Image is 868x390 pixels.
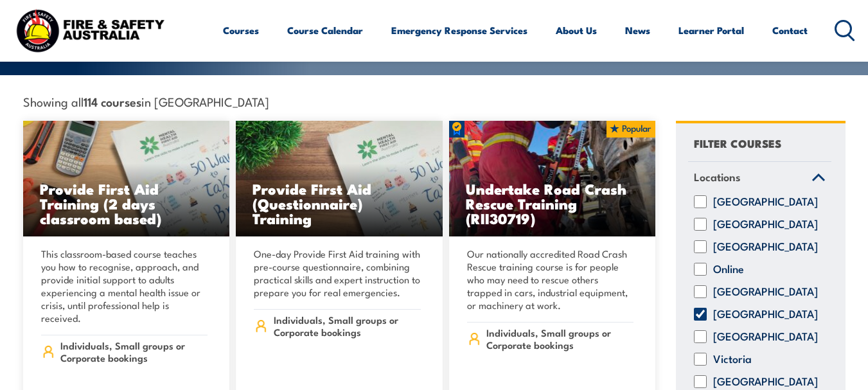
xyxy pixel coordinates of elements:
[467,247,634,312] p: Our nationally accredited Road Crash Rescue training course is for people who may need to rescue ...
[713,353,752,366] label: Victoria
[625,15,650,46] a: News
[713,195,818,208] label: [GEOGRAPHIC_DATA]
[713,330,818,343] label: [GEOGRAPHIC_DATA]
[772,15,808,46] a: Contact
[41,247,208,324] p: This classroom-based course teaches you how to recognise, approach, and provide initial support t...
[713,285,818,298] label: [GEOGRAPHIC_DATA]
[694,134,781,152] h4: FILTER COURSES
[449,121,656,236] a: Undertake Road Crash Rescue Training (RII30719)
[84,93,141,110] strong: 114 courses
[236,121,443,236] a: Provide First Aid (Questionnaire) Training
[713,218,818,231] label: [GEOGRAPHIC_DATA]
[391,15,527,46] a: Emergency Response Services
[688,162,831,195] a: Locations
[678,15,744,46] a: Learner Portal
[713,375,818,388] label: [GEOGRAPHIC_DATA]
[252,181,426,226] h3: Provide First Aid (Questionnaire) Training
[60,339,208,364] span: Individuals, Small groups or Corporate bookings
[40,181,213,226] h3: Provide First Aid Training (2 days classroom based)
[287,15,363,46] a: Course Calendar
[23,121,230,236] img: Mental Health First Aid Training (Standard) – Classroom
[486,326,633,351] span: Individuals, Small groups or Corporate bookings
[274,314,421,338] span: Individuals, Small groups or Corporate bookings
[713,240,818,253] label: [GEOGRAPHIC_DATA]
[556,15,597,46] a: About Us
[236,121,443,236] img: Mental Health First Aid Training (Standard) – Blended Classroom
[713,308,818,321] label: [GEOGRAPHIC_DATA]
[694,168,741,186] span: Locations
[23,94,269,108] span: Showing all in [GEOGRAPHIC_DATA]
[254,247,421,299] p: One-day Provide First Aid training with pre-course questionnaire, combining practical skills and ...
[466,181,639,226] h3: Undertake Road Crash Rescue Training (RII30719)
[223,15,259,46] a: Courses
[23,121,230,236] a: Provide First Aid Training (2 days classroom based)
[449,121,656,236] img: Road Crash Rescue Training
[713,263,744,276] label: Online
